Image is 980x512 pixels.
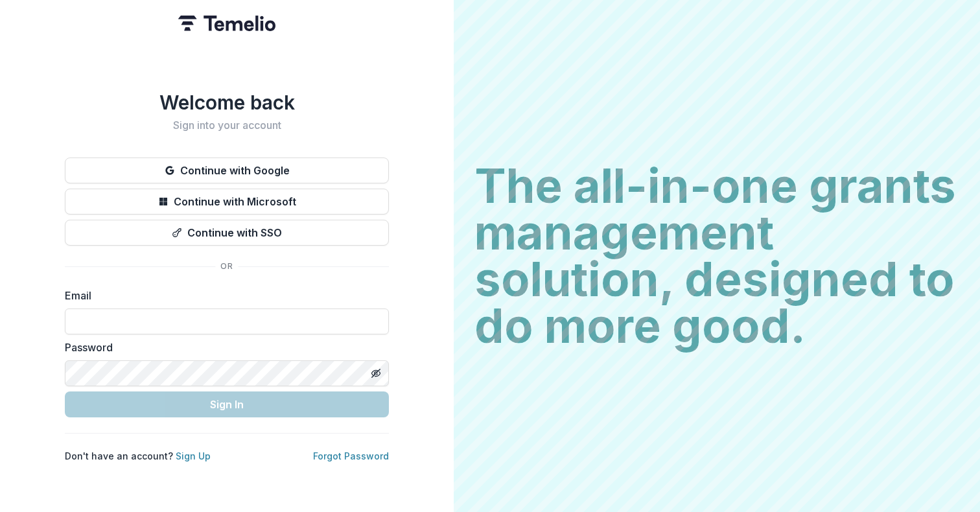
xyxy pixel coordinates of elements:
[65,340,381,355] label: Password
[65,157,389,183] button: Continue with Google
[366,363,386,384] button: Toggle password visibility
[65,220,389,246] button: Continue with SSO
[65,391,389,417] button: Sign In
[178,16,275,31] img: Temelio
[65,119,389,132] h2: Sign into your account
[65,189,389,215] button: Continue with Microsoft
[65,288,381,303] label: Email
[65,449,211,463] p: Don't have an account?
[313,450,389,461] a: Forgot Password
[176,450,211,461] a: Sign Up
[65,91,389,114] h1: Welcome back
